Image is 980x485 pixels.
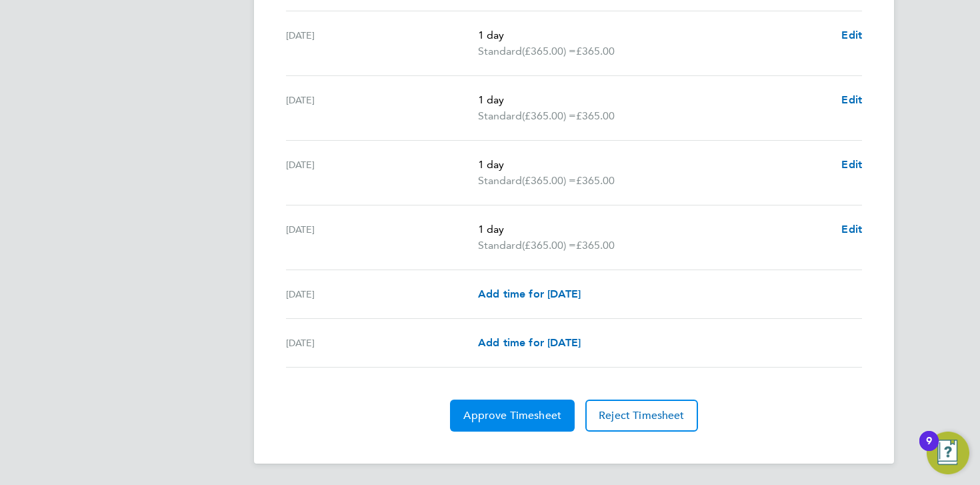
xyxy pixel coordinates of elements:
[450,400,575,432] button: Approve Timesheet
[478,286,581,302] a: Add time for [DATE]
[926,441,932,458] div: 9
[522,174,576,187] span: (£365.00) =
[478,288,581,300] span: Add time for [DATE]
[478,173,522,189] span: Standard
[599,409,685,422] span: Reject Timesheet
[286,157,478,189] div: [DATE]
[522,109,576,122] span: (£365.00) =
[463,409,561,422] span: Approve Timesheet
[576,109,615,122] span: £365.00
[522,239,576,252] span: (£365.00) =
[841,27,862,43] a: Edit
[576,45,615,57] span: £365.00
[478,336,581,349] span: Add time for [DATE]
[478,108,522,124] span: Standard
[478,92,831,108] p: 1 day
[478,157,831,173] p: 1 day
[841,223,862,235] span: Edit
[841,158,862,171] span: Edit
[286,92,478,124] div: [DATE]
[927,432,969,474] button: Open Resource Center, 9 new notifications
[478,237,522,254] span: Standard
[478,43,522,59] span: Standard
[585,400,698,432] button: Reject Timesheet
[286,27,478,59] div: [DATE]
[286,335,478,351] div: [DATE]
[522,45,576,57] span: (£365.00) =
[841,221,862,237] a: Edit
[841,157,862,173] a: Edit
[841,92,862,108] a: Edit
[841,93,862,106] span: Edit
[478,221,831,237] p: 1 day
[478,335,581,351] a: Add time for [DATE]
[286,221,478,254] div: [DATE]
[478,27,831,43] p: 1 day
[576,174,615,187] span: £365.00
[576,239,615,252] span: £365.00
[286,286,478,302] div: [DATE]
[841,29,862,41] span: Edit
